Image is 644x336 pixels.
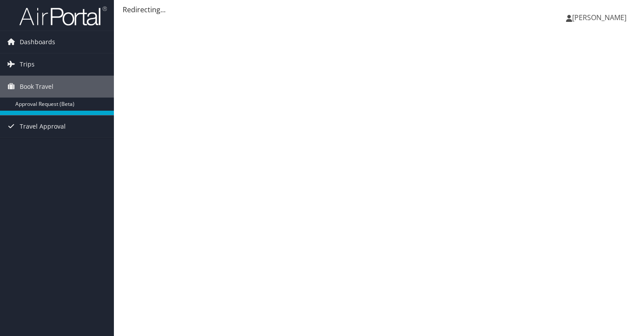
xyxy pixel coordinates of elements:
span: Book Travel [20,76,53,98]
span: Dashboards [20,31,55,53]
span: [PERSON_NAME] [572,13,626,22]
div: Redirecting... [123,4,635,15]
a: [PERSON_NAME] [566,4,635,31]
img: airportal-logo.png [19,6,107,26]
span: Trips [20,53,35,75]
span: Travel Approval [20,115,66,137]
